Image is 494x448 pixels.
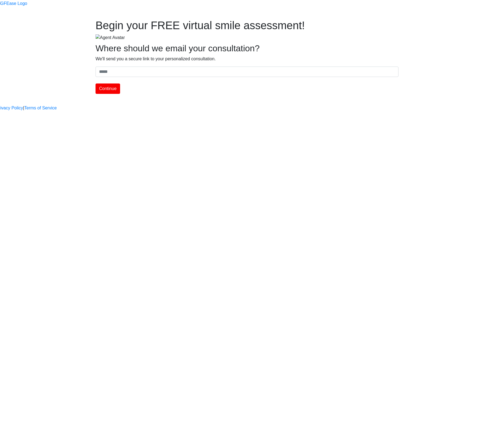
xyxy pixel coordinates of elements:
img: Agent Avatar [96,34,125,41]
a: | [23,105,24,111]
button: Continue [96,83,120,94]
h1: Begin your FREE virtual smile assessment! [96,19,398,32]
p: We'll send you a secure link to your personalized consultation. [96,56,398,62]
h2: Where should we email your consultation? [96,43,398,53]
a: Terms of Service [24,105,57,111]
